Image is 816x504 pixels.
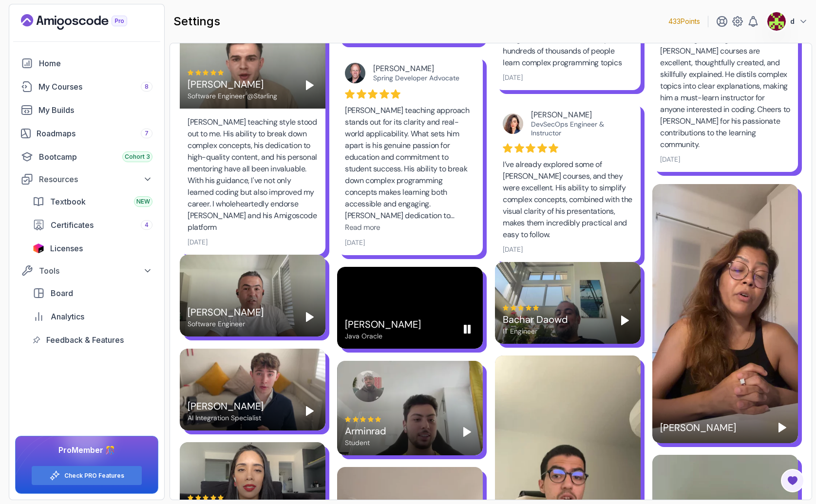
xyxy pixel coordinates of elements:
[775,420,790,435] button: Play
[302,403,318,419] button: Play
[21,14,150,30] a: Landing page
[459,424,475,440] button: Play
[503,326,568,336] div: IT Engineer
[531,110,625,120] div: [PERSON_NAME]
[39,265,152,277] div: Tools
[51,219,94,231] span: Certificates
[145,83,149,91] span: 8
[660,154,680,164] div: [DATE]
[27,330,158,350] a: feedback
[188,91,277,101] div: Software Engineer @Starling
[503,313,568,326] div: Bachar Daowd
[51,287,73,299] span: Board
[145,130,149,137] span: 7
[27,239,158,258] a: licenses
[33,243,44,253] img: jetbrains icon
[15,77,158,96] a: courses
[345,63,365,83] img: Dan Vega avatar
[503,73,523,82] div: [DATE]
[660,34,790,150] div: An Exciting Learning Resource - [PERSON_NAME] courses are excellent, thoughtfully created, and sk...
[188,413,264,423] div: AI Integration Specialist
[136,198,150,205] span: NEW
[39,173,152,185] div: Resources
[781,469,804,492] button: Open Feedback Button
[188,399,264,413] div: [PERSON_NAME]
[503,34,633,69] div: Amigoscode courses have helped hundreds of thousands of people learn complex programming topics
[531,120,625,137] div: DevSecOps Engineer & Instructor
[345,438,386,448] div: Student
[39,57,152,69] div: Home
[50,196,86,207] span: Textbook
[38,81,152,93] div: My Courses
[188,77,277,91] div: [PERSON_NAME]
[27,192,158,211] a: textbook
[503,244,523,254] div: [DATE]
[15,54,158,73] a: home
[188,237,208,247] div: [DATE]
[188,116,318,233] div: [PERSON_NAME] teaching style stood out to me. His ability to break down complex concepts, his ded...
[767,12,808,31] button: user profile imaged
[15,147,158,167] a: bootcamp
[15,100,158,120] a: builds
[503,113,523,134] img: Assma Fadhli avatar
[39,151,152,163] div: Bootcamp
[790,17,795,26] p: d
[767,12,786,31] img: user profile image
[31,466,142,485] button: Check PRO Features
[37,128,152,139] div: Roadmaps
[660,421,736,434] div: [PERSON_NAME]
[27,283,158,303] a: board
[64,472,124,480] a: Check PRO Features
[459,321,475,337] button: Pause
[15,170,158,188] button: Resources
[27,307,158,326] a: analytics
[345,222,380,233] button: Read more
[173,14,220,29] h2: settings
[15,124,158,143] a: roadmaps
[125,153,150,161] span: Cohort 3
[345,331,421,341] div: Java Oracle
[188,305,264,319] div: [PERSON_NAME]
[50,243,83,254] span: Licenses
[188,319,264,329] div: Software Engineer
[51,311,84,322] span: Analytics
[345,238,365,247] div: [DATE]
[617,313,633,328] button: Play
[27,215,158,235] a: certificates
[503,159,633,241] div: I’ve already explored some of [PERSON_NAME] courses, and they were excellent. His ability to simp...
[373,74,459,82] a: Spring Developer Advocate
[38,104,152,116] div: My Builds
[302,309,318,325] button: Play
[15,262,158,280] button: Tools
[345,424,386,438] div: Arminrad
[145,221,149,229] span: 4
[345,223,380,232] span: Read more
[373,64,467,74] div: [PERSON_NAME]
[345,105,475,222] div: [PERSON_NAME] teaching approach stands out for its clarity and real-world applicability. What set...
[302,77,318,93] button: Play
[668,17,700,26] p: 433 Points
[46,334,124,346] span: Feedback & Features
[345,317,421,331] div: [PERSON_NAME]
